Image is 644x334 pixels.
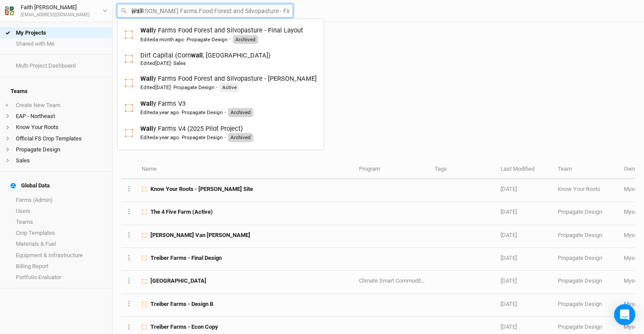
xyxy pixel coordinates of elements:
div: · Propagate Design [140,109,223,116]
div: y Farms V4 (2025 Pilot Project) [140,124,253,142]
div: Active [220,83,239,92]
div: y Farm V2 [140,149,245,167]
th: Last Modified [496,160,553,179]
h4: Teams [5,83,107,100]
mark: wall [191,51,203,59]
a: Wally Farms Food Forest and Silvopasture - Final Layout [117,22,324,47]
div: y Farms Food Forest and Silvopasture - Final Layout [140,26,303,44]
td: Propagate Design [553,248,619,271]
span: Edited [140,109,179,115]
span: faith@propagateag.com [624,255,641,261]
span: Jul 6, 2023 9:51 AM [155,60,171,66]
a: Wally Farms Food Forest and Silvopasture - Final LayoutEditeda month ago· Propagate Design·Archived [124,26,317,44]
th: Name [137,160,354,179]
span: Edited [140,36,184,43]
span: · [229,35,231,43]
span: Rebecca Van de Sande [150,231,250,239]
div: · Propagate Design [140,84,214,91]
td: Know Your Roots [553,179,619,202]
span: Sep 10, 2024 11:23 AM [155,134,179,140]
a: Wally Farms V3 [117,96,324,121]
div: Dirt Capital (Corn , [GEOGRAPHIC_DATA]) [140,51,271,67]
div: · Propagate Design [140,134,223,141]
span: Climate Smart Commodities [359,277,428,284]
a: Dirt Capital (Cornwall, [GEOGRAPHIC_DATA])Edited[DATE]· Sales [124,51,317,67]
mark: Wall [140,150,153,158]
span: Feb 13, 2025 3:43 PM [501,277,517,284]
div: menu-options [117,18,324,150]
div: · Sales [140,60,186,67]
div: y Farms V3 [140,99,253,117]
span: Aug 26, 2025 11:40 AM [501,186,517,192]
span: Feb 13, 2025 12:25 PM [501,301,517,307]
span: faith@propagateag.com [624,186,641,192]
div: · Propagate Design [140,36,227,43]
a: Wally Farms V4 (2025 Pilot Project)Editeda year ago· Propagate Design·Archived [124,124,317,142]
td: Propagate Design [553,225,619,248]
div: Archived [228,133,253,142]
span: Edited [140,60,171,66]
span: Know Your Roots - Dryden Site [150,185,253,193]
h1: My Projects [126,43,635,57]
mark: Wall [140,26,153,34]
span: faith@propagateag.com [624,232,641,238]
span: Feb 24, 2025 10:48 AM [501,255,517,261]
div: Archived [228,108,253,117]
a: Wally Farm V2Edited[DATE]· Propagate Design·Archived [124,149,317,167]
a: Wally Farms V4 (2025 Pilot Project) [117,121,324,146]
div: Faith [PERSON_NAME] [21,3,90,12]
span: Mar 17, 2025 2:13 PM [501,232,517,238]
span: Edited [140,134,179,140]
th: Tags [430,160,496,179]
span: · [216,83,218,92]
a: Wally Farm V2 [117,146,324,171]
span: Treiber Farms - Econ Copy [150,323,218,331]
div: y Farms Food Forest and Silvopasture - [PERSON_NAME] [140,74,317,92]
input: Search all farms [117,4,293,18]
th: Program [354,160,429,179]
td: Propagate Design [553,294,619,317]
span: Featherbed Lane Farm [150,277,206,285]
span: Edited [140,84,171,90]
span: May 22, 2025 1:25 PM [501,208,517,215]
div: [EMAIL_ADDRESS][DOMAIN_NAME] [21,12,90,18]
div: Open Intercom Messenger [614,304,635,325]
a: Dirt Capital (Cornwall, VT) [117,47,324,71]
span: Treiber Farms - Final Design [150,254,222,262]
span: Aug 4, 2025 2:41 PM [155,36,184,43]
span: faith@propagateag.com [624,277,641,284]
span: + [5,102,8,109]
span: Feb 4, 2025 9:56 AM [501,323,517,330]
span: The 4 Five Farm (Active) [150,208,213,216]
span: Jul 16, 2025 8:02 PM [155,84,171,90]
td: Propagate Design [553,271,619,294]
mark: Wall [140,125,153,133]
span: · [224,133,226,142]
a: Wally Farms Food Forest and Silvopasture - BOB [117,71,324,96]
span: faith@propagateag.com [624,301,641,307]
mark: Wall [140,100,153,108]
span: Jul 3, 2024 11:23 AM [155,109,179,115]
span: faith@propagateag.com [624,208,641,215]
th: Team [553,160,619,179]
span: faith@propagateag.com [624,323,641,330]
a: Wally Farms Food Forest and Silvopasture - [PERSON_NAME]Edited[DATE]· Propagate Design·Active [124,74,317,92]
div: Global Data [11,182,50,189]
span: Treiber Farms - Design B [150,300,213,308]
mark: Wall [140,75,153,83]
a: Wally Farms V3Editeda year ago· Propagate Design·Archived [124,99,317,117]
button: Faith [PERSON_NAME][EMAIL_ADDRESS][DOMAIN_NAME] [4,3,108,18]
td: Propagate Design [553,202,619,225]
span: · [224,108,226,117]
div: Archived [233,35,258,44]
